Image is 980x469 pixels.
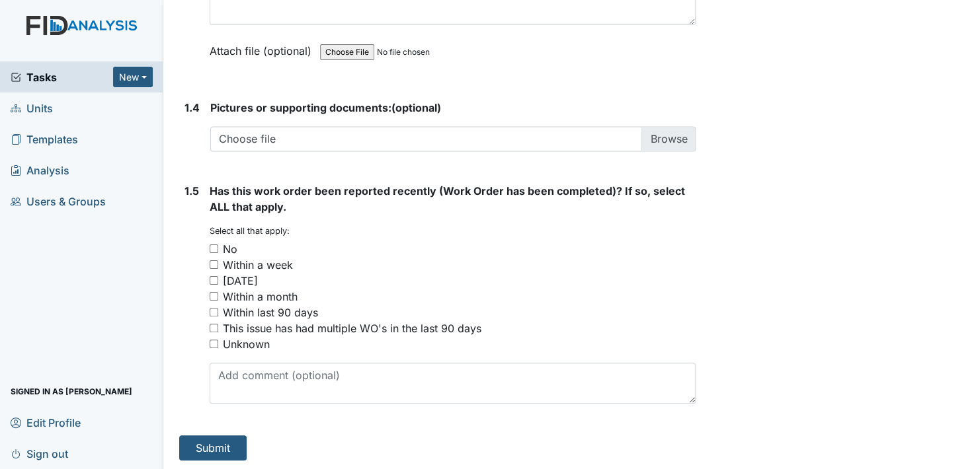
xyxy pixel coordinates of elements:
span: Sign out [11,443,68,464]
input: Within a month [210,292,218,301]
span: Units [11,98,53,118]
span: Pictures or supporting documents: [210,101,391,114]
button: Submit [179,435,247,460]
span: Signed in as [PERSON_NAME] [11,381,132,402]
button: New [113,67,153,87]
a: Tasks [11,69,113,85]
div: No [223,241,237,257]
strong: (optional) [210,100,696,116]
input: Within last 90 days [210,308,218,316]
input: Unknown [210,340,218,348]
div: Within a week [223,257,293,273]
label: 1.4 [184,100,200,116]
input: [DATE] [210,276,218,285]
div: This issue has had multiple WO's in the last 90 days [223,320,481,336]
label: Attach file (optional) [210,36,317,59]
span: Has this work order been reported recently (Work Order has been completed)? If so, select ALL tha... [210,184,685,213]
input: This issue has had multiple WO's in the last 90 days [210,324,218,332]
span: Edit Profile [11,412,81,433]
input: Within a week [210,260,218,269]
input: No [210,244,218,253]
div: Within a month [223,289,298,305]
label: 1.5 [184,183,199,199]
div: [DATE] [223,273,258,289]
span: Users & Groups [11,191,106,211]
small: Select all that apply: [210,226,290,236]
div: Within last 90 days [223,305,318,320]
span: Templates [11,129,78,149]
div: Unknown [223,336,270,352]
span: Analysis [11,160,69,180]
